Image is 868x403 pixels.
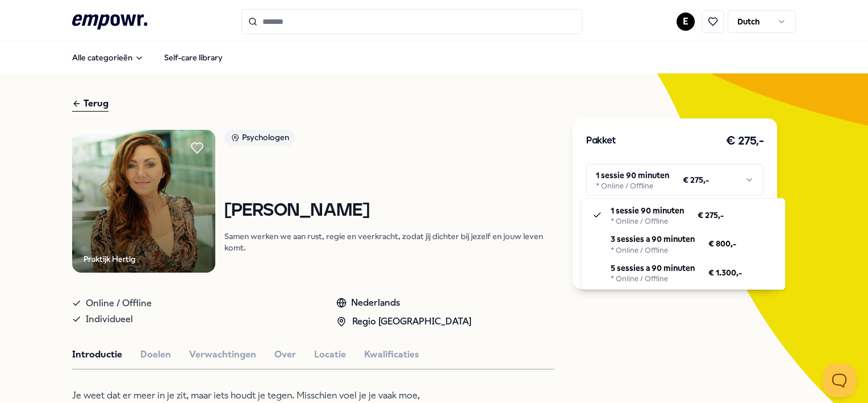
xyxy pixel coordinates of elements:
span: € 275,- [698,209,724,221]
div: * Online / Offline [611,217,684,226]
div: * Online / Offline [611,246,695,255]
p: 3 sessies a 90 minuten [611,233,695,245]
p: 5 sessies a 90 minuten [611,262,695,274]
p: 1 sessie 90 minuten [611,204,684,217]
span: € 800,- [708,237,736,250]
span: € 1.300,- [708,266,742,279]
div: * Online / Offline [611,274,695,283]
